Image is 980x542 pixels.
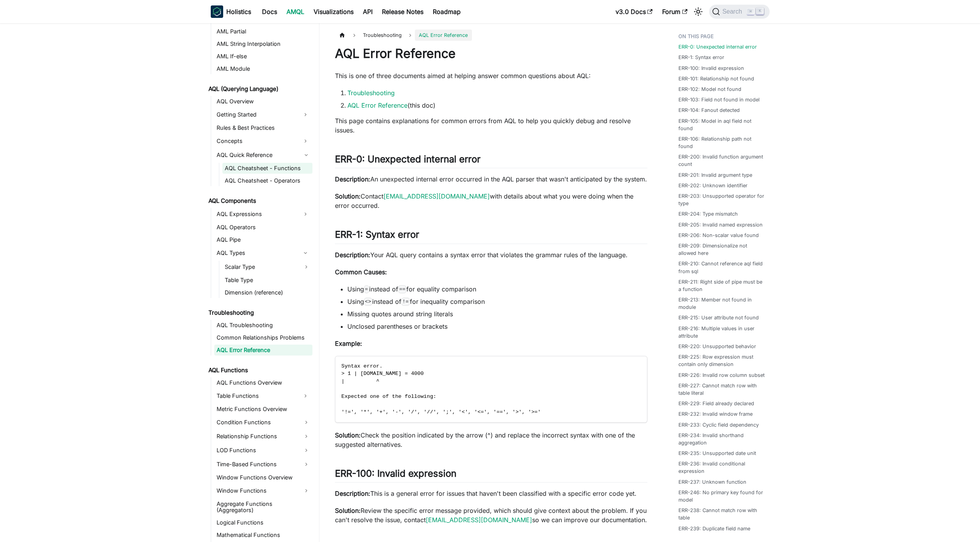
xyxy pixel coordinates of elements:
[298,247,312,259] button: Collapse sidebar category 'AQL Types'
[415,30,472,41] span: AQL Error Reference
[678,489,765,504] a: ERR-246: No primary key found for model
[678,75,754,82] a: ERR-101: Relationship not found
[678,450,756,457] a: ERR-235: Unsupported date unit
[309,5,358,18] a: Visualizations
[335,489,647,498] p: This is a general error for issues that haven't been classified with a specific error code yet.
[678,221,763,228] a: ERR-205: Invalid named expression
[214,430,312,443] a: Relationship Functions
[335,251,370,259] strong: Description:
[335,174,647,184] p: An unexpected internal error occurred in the AQL parser that wasn't anticipated by the system.
[678,507,765,521] a: ERR-238: Cannot match row with table
[214,149,312,161] a: AQL Quick Reference
[383,192,490,200] a: [EMAIL_ADDRESS][DOMAIN_NAME]
[335,506,647,525] p: Review the specific error message provided, which should give context about the problem. If you c...
[678,210,738,218] a: ERR-204: Type mismatch
[282,5,309,18] a: AMQL
[678,343,756,350] a: ERR-220: Unsupported behavior
[214,96,312,107] a: AQL Overview
[678,182,748,189] a: ERR-202: Unknown identifier
[298,208,312,220] button: Expand sidebar category 'AQL Expressions'
[678,410,753,418] a: ERR-232: Invalid window frame
[364,285,369,293] code: =
[678,192,765,207] a: ERR-203: Unsupported operator for type
[335,192,647,210] p: Contact with details about what you were doing when the error occurred.
[214,472,312,483] a: Window Functions Overview
[347,297,647,306] li: Using instead of for inequality comparison
[214,404,312,415] a: Metric Functions Overview
[222,287,312,298] a: Dimension (reference)
[342,363,383,369] span: Syntax error.
[214,498,312,516] a: Aggregate Functions (Aggregators)
[222,163,312,174] a: AQL Cheatsheet - Functions
[678,43,757,51] a: ERR-0: Unexpected internal error
[335,468,647,483] h2: ERR-100: Invalid expression
[298,390,312,402] button: Expand sidebar category 'Table Functions'
[398,285,407,293] code: ==
[678,314,759,321] a: ERR-215: User attribute not found
[222,261,312,273] a: Scalar Type
[678,106,740,114] a: ERR-104: Fanout detected
[678,153,765,168] a: ERR-200: Invalid function argument count
[358,5,377,18] a: API
[335,250,647,260] p: Your AQL query contains a syntax error that violates the grammar rules of the language.
[611,5,657,18] a: v3.0 Docs
[214,416,312,429] a: Condition Functions
[678,325,765,340] a: ERR-216: Multiple values in user attribute
[678,171,752,179] a: ERR-201: Invalid argument type
[678,117,765,132] a: ERR-105: Model in aql field not found
[426,516,532,524] a: [EMAIL_ADDRESS][DOMAIN_NAME]
[335,30,647,41] nav: Breadcrumbs
[335,175,370,183] strong: Description:
[678,232,759,239] a: ERR-206: Non-scalar value found
[364,298,373,305] code: <>
[214,234,312,245] a: AQL Pipe
[678,54,724,61] a: ERR-1: Syntax error
[214,484,312,497] a: Window Functions
[678,353,765,368] a: ERR-225: Row expression must contain only dimension
[214,332,312,343] a: Common Relationships Problems
[214,38,312,49] a: AML String Interpolation
[335,431,361,439] strong: Solution:
[377,5,428,18] a: Release Notes
[692,5,704,18] button: Switch between dark and light mode (currently light mode)
[678,278,765,293] a: ERR-211: Right side of pipe must be a function
[226,7,251,16] b: Holistics
[214,108,298,121] a: Getting Started
[342,371,424,376] span: > 1 | [DOMAIN_NAME] = 4000
[747,8,755,15] kbd: ⌘
[335,430,647,449] p: Check the position indicated by the arrow (^) and replace the incorrect syntax with one of the su...
[214,51,312,62] a: AML If-else
[335,490,370,497] strong: Description:
[214,122,312,133] a: Rules & Best Practices
[214,26,312,37] a: AML Partial
[347,101,408,109] a: AQL Error Reference
[214,63,312,74] a: AML Module
[214,390,298,402] a: Table Functions
[678,525,750,532] a: ERR-239: Duplicate field name
[678,85,741,93] a: ERR-102: Model not found
[335,46,647,61] h1: AQL Error Reference
[214,377,312,388] a: AQL Functions Overview
[211,5,223,18] img: Holistics
[709,5,769,19] button: Search (Command+K)
[678,96,760,103] a: ERR-103: Field not found in model
[347,284,647,294] li: Using instead of for equality comparison
[335,153,647,168] h2: ERR-0: Unexpected internal error
[211,5,251,18] a: HolisticsHolistics
[206,195,312,206] a: AQL Components
[214,458,312,471] a: Time-Based Functions
[298,135,312,147] button: Expand sidebar category 'Concepts'
[678,421,759,429] a: ERR-233: Cyclic field dependency
[206,365,312,376] a: AQL Functions
[214,222,312,233] a: AQL Operators
[335,268,387,276] strong: Common Causes:
[347,309,647,319] li: Missing quotes around string literals
[756,8,764,15] kbd: K
[214,444,312,457] a: LOD Functions
[335,340,362,347] strong: Example:
[214,345,312,356] a: AQL Error Reference
[401,298,410,305] code: !=
[214,530,312,540] a: Mathematical Functions
[214,320,312,331] a: AQL Troubleshooting
[214,208,298,220] a: AQL Expressions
